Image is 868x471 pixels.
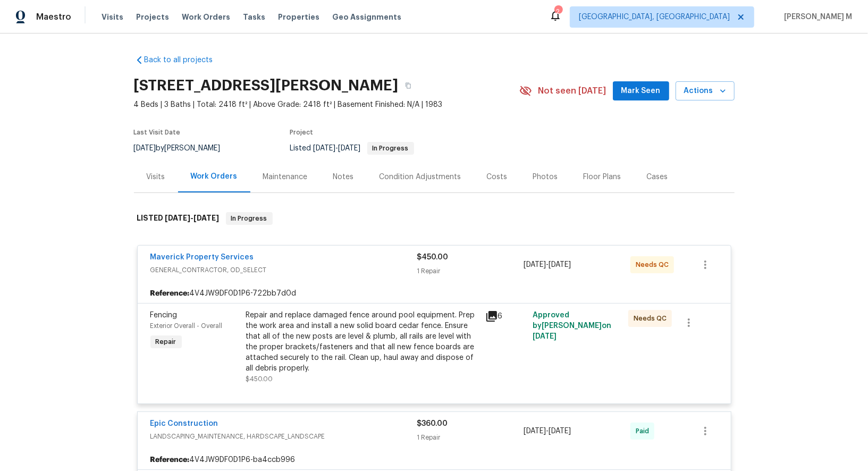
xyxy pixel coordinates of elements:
div: Notes [333,172,354,182]
span: - [314,145,361,152]
span: $450.00 [246,376,273,382]
div: Maintenance [263,172,308,182]
h6: LISTED [137,212,220,225]
span: Needs QC [636,259,673,270]
div: Costs [487,172,508,182]
div: 1 Repair [417,432,524,443]
span: Projects [136,12,169,22]
h2: [STREET_ADDRESS][PERSON_NAME] [134,80,399,91]
span: In Progress [227,213,272,224]
span: Fencing [150,312,178,319]
span: LANDSCAPING_MAINTENANCE, HARDSCAPE_LANDSCAPE [150,431,417,442]
span: [DATE] [165,214,191,222]
span: Project [290,129,314,136]
span: - [524,426,571,436]
div: Repair and replace damaged fence around pool equipment. Prep the work area and install a new soli... [246,310,479,374]
span: Visits [102,12,123,22]
a: Back to all projects [134,55,236,65]
span: Properties [278,12,319,22]
span: Listed [290,145,414,152]
div: Visits [147,172,165,182]
div: Floor Plans [584,172,621,182]
span: $360.00 [417,420,448,427]
span: Not seen [DATE] [538,86,606,96]
span: Maestro [36,12,71,22]
span: [PERSON_NAME] M [780,12,852,22]
a: Epic Construction [150,420,218,427]
span: In Progress [368,145,413,152]
div: 1 Repair [417,266,524,276]
div: Photos [533,172,558,182]
span: [DATE] [533,333,557,340]
span: [DATE] [194,214,220,222]
span: Exterior Overall - Overall [150,323,223,329]
span: Actions [684,85,726,98]
b: Reference: [150,455,190,465]
button: Copy Address [399,76,418,95]
div: LISTED [DATE]-[DATE]In Progress [134,201,735,235]
button: Mark Seen [613,81,669,101]
span: [DATE] [134,145,156,152]
div: Condition Adjustments [380,172,461,182]
span: Needs QC [634,313,671,324]
span: Last Visit Date [134,129,181,136]
span: [DATE] [339,145,361,152]
span: Repair [151,337,181,347]
div: 6 [485,310,527,323]
span: Mark Seen [621,85,661,98]
span: - [165,214,220,222]
div: 4V4JW9DF0D1P6-ba4ccb996 [138,450,731,469]
button: Actions [676,81,735,101]
span: Paid [636,426,653,436]
b: Reference: [150,288,190,299]
div: 4V4JW9DF0D1P6-722bb7d0d [138,284,731,303]
span: [GEOGRAPHIC_DATA], [GEOGRAPHIC_DATA] [579,12,730,22]
div: 2 [554,6,562,17]
span: [DATE] [524,427,546,435]
div: by [PERSON_NAME] [134,142,233,155]
span: $450.00 [417,254,449,261]
span: GENERAL_CONTRACTOR, OD_SELECT [150,265,417,275]
span: Work Orders [182,12,230,22]
span: [DATE] [549,261,571,268]
span: 4 Beds | 3 Baths | Total: 2418 ft² | Above Grade: 2418 ft² | Basement Finished: N/A | 1983 [134,99,519,110]
span: Tasks [243,13,265,21]
span: [DATE] [524,261,546,268]
div: Cases [647,172,668,182]
a: Maverick Property Services [150,254,254,261]
div: Work Orders [191,171,238,182]
span: Approved by [PERSON_NAME] on [533,312,611,340]
span: Geo Assignments [332,12,401,22]
span: [DATE] [314,145,336,152]
span: - [524,259,571,270]
span: [DATE] [549,427,571,435]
